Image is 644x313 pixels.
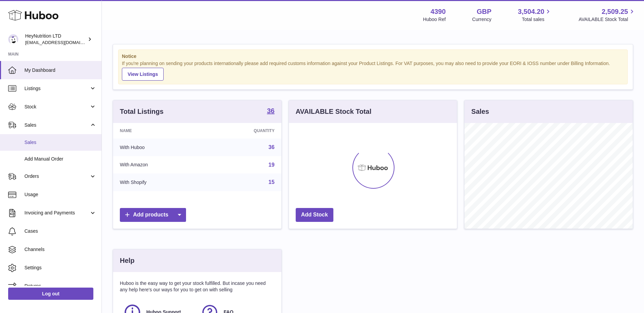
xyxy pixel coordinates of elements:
[24,139,96,146] span: Sales
[471,107,489,116] h3: Sales
[24,67,96,74] span: My Dashboard
[267,107,274,114] strong: 36
[120,107,164,116] h3: Total Listings
[518,7,545,16] span: 3,504.20
[269,144,275,150] a: 36
[8,288,93,300] a: Log out
[267,107,274,116] a: 36
[24,191,96,198] span: Usage
[113,123,205,139] th: Name
[578,16,636,23] span: AVAILABLE Stock Total
[423,16,446,23] div: Huboo Ref
[205,123,281,139] th: Quantity
[113,156,205,174] td: With Amazon
[122,53,624,60] strong: Notice
[24,122,89,128] span: Sales
[24,210,89,216] span: Invoicing and Payments
[477,7,491,16] strong: GBP
[24,173,89,180] span: Orders
[296,107,371,116] h3: AVAILABLE Stock Total
[269,179,275,185] a: 15
[602,7,628,16] span: 2,509.25
[522,16,552,23] span: Total sales
[113,173,205,191] td: With Shopify
[8,34,18,44] img: internalAdmin-4390@internal.huboo.com
[122,68,164,81] a: View Listings
[24,85,89,92] span: Listings
[113,139,205,156] td: With Huboo
[269,162,275,168] a: 19
[120,256,134,265] h3: Help
[25,33,86,46] div: HeyNutrition LTD
[518,7,552,23] a: 3,504.20 Total sales
[578,7,636,23] a: 2,509.25 AVAILABLE Stock Total
[24,228,96,234] span: Cases
[24,104,89,110] span: Stock
[296,208,333,222] a: Add Stock
[122,60,624,81] div: If you're planning on sending your products internationally please add required customs informati...
[25,40,100,45] span: [EMAIL_ADDRESS][DOMAIN_NAME]
[430,7,446,16] strong: 4390
[120,280,275,293] p: Huboo is the easy way to get your stock fulfilled. But incase you need any help here's our ways f...
[24,156,96,162] span: Add Manual Order
[24,246,96,253] span: Channels
[120,208,186,222] a: Add products
[24,265,96,271] span: Settings
[472,16,492,23] div: Currency
[24,283,96,289] span: Returns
